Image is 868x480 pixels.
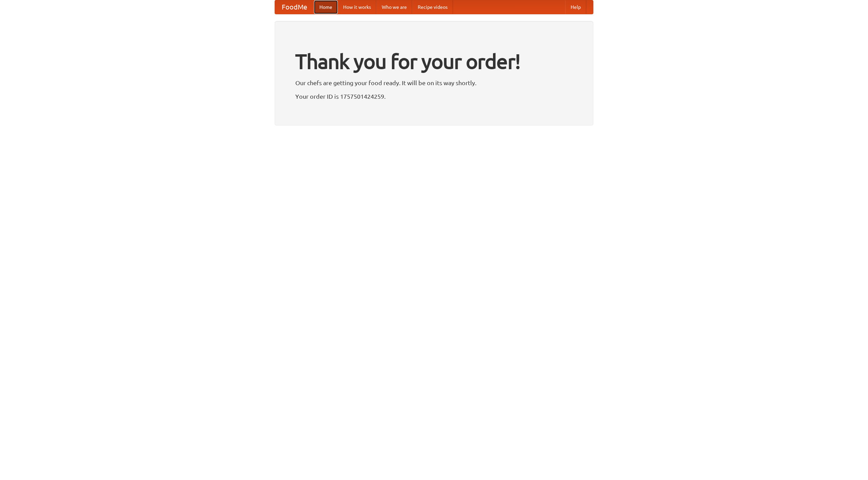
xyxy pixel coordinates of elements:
[338,0,376,14] a: How it works
[412,0,453,14] a: Recipe videos
[275,0,314,14] a: FoodMe
[314,0,338,14] a: Home
[295,91,573,101] p: Your order ID is 1757501424259.
[376,0,412,14] a: Who we are
[295,78,573,88] p: Our chefs are getting your food ready. It will be on its way shortly.
[565,0,586,14] a: Help
[295,45,573,78] h1: Thank you for your order!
